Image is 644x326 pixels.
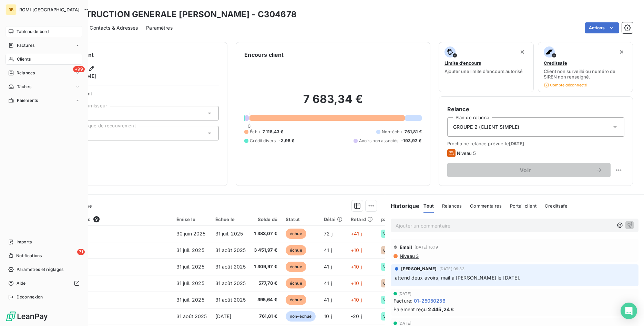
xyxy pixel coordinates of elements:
[585,22,619,33] button: Actions
[17,70,35,76] span: Relances
[447,105,624,113] h6: Relance
[398,292,411,296] span: [DATE]
[359,138,398,144] span: Avoirs non associés
[286,295,306,305] span: échue
[383,281,391,285] span: CHQ
[444,69,523,74] span: Ajouter une limite d’encours autorisé
[423,203,434,209] span: Tout
[544,82,587,88] span: Compte déconnecté
[439,267,464,271] span: [DATE] 09:33
[176,297,204,303] span: 31 juil. 2025
[324,231,333,236] span: 72 j
[414,297,446,304] span: 01-25050256
[351,280,362,286] span: +10 j
[351,297,362,303] span: +10 j
[17,266,63,273] span: Paramètres et réglages
[215,280,246,286] span: 31 août 2025
[401,266,437,272] span: [PERSON_NAME]
[215,217,246,222] div: Échue le
[254,313,277,320] span: 761,81 €
[286,217,316,222] div: Statut
[254,280,277,287] span: 577,78 €
[351,231,362,236] span: +41 j
[457,150,476,156] span: Niveau 5
[428,306,454,313] span: 2 445,24 €
[286,262,306,272] span: échue
[453,124,520,130] span: GROUPE 2 (CLIENT SIMPLE)
[544,69,627,80] span: Client non surveillé ou numéro de SIREN non renseigné.
[42,51,219,59] h6: Informations client
[286,229,306,239] span: échue
[383,265,389,269] span: VIR
[6,4,17,15] div: RB
[17,84,31,90] span: Tâches
[6,278,82,289] a: Aide
[399,253,419,259] span: Niveau 3
[456,167,595,173] span: Voir
[439,42,534,92] button: Limite d’encoursAjouter une limite d’encours autorisé
[351,217,373,222] div: Retard
[383,232,389,236] span: VIR
[215,231,243,236] span: 31 juil. 2025
[545,203,568,209] span: Creditsafe
[621,303,637,319] div: Open Intercom Messenger
[17,56,31,62] span: Clients
[176,247,204,253] span: 31 juil. 2025
[61,8,297,21] h3: CONSTRUCTION GENERALE [PERSON_NAME] - C304678
[447,141,624,146] span: Prochaine relance prévue le
[254,296,277,303] span: 395,64 €
[383,314,389,318] span: VIR
[250,138,276,144] span: Crédit divers
[444,60,481,66] span: Limite d’encours
[324,264,332,270] span: 41 j
[254,263,277,270] span: 1 309,97 €
[215,313,232,319] span: [DATE]
[538,42,633,92] button: CreditsafeClient non surveillé ou numéro de SIREN non renseigné.Compte déconnecté
[176,264,204,270] span: 31 juil. 2025
[544,60,567,66] span: Creditsafe
[278,138,294,144] span: -2,98 €
[442,203,462,209] span: Relances
[447,163,611,177] button: Voir
[286,245,306,255] span: échue
[415,245,438,249] span: [DATE] 16:19
[244,51,284,59] h6: Encours client
[286,278,306,288] span: échue
[395,275,521,281] span: attend deux avoirs, mail à [PERSON_NAME] le [DATE].
[286,311,316,322] span: non-échue
[93,216,100,222] span: 9
[176,231,206,236] span: 30 juin 2025
[351,264,362,270] span: +10 j
[385,202,420,210] h6: Historique
[382,129,402,135] span: Non-échu
[324,280,332,286] span: 41 j
[405,129,421,135] span: 761,81 €
[254,217,277,222] div: Solde dû
[248,123,251,129] span: 0
[393,306,427,313] span: Paiement reçu
[383,298,389,302] span: VIR
[17,42,34,49] span: Factures
[6,311,48,322] img: Logo LeanPay
[470,203,502,209] span: Commentaires
[324,217,343,222] div: Délai
[263,129,284,135] span: 7 118,43 €
[17,294,43,300] span: Déconnexion
[48,216,168,222] div: Pièces comptables
[381,217,424,222] div: paymentTypeCode
[215,264,246,270] span: 31 août 2025
[73,66,85,72] span: +99
[55,91,219,101] span: Propriétés Client
[17,239,32,245] span: Imports
[383,248,391,252] span: CHQ
[19,7,80,12] span: ROMI [GEOGRAPHIC_DATA]
[351,247,362,253] span: +10 j
[351,313,362,319] span: -20 j
[77,249,85,255] span: 71
[146,24,173,31] span: Paramètres
[324,297,332,303] span: 41 j
[254,230,277,237] span: 1 383,07 €
[324,313,332,319] span: 10 j
[400,244,412,250] span: Email
[16,253,42,259] span: Notifications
